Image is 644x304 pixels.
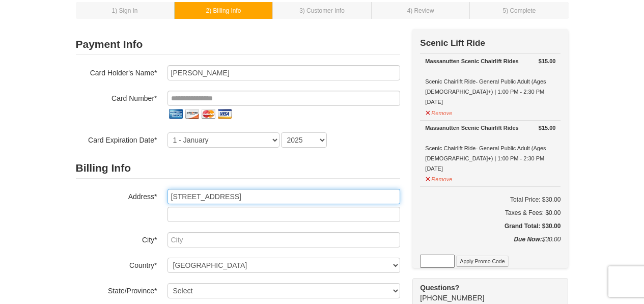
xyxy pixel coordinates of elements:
small: 1 [112,7,138,14]
div: Massanutten Scenic Chairlift Rides [425,123,555,133]
small: 2 [206,7,241,14]
label: Country* [76,258,157,270]
strong: Due Now: [514,236,542,243]
label: Card Number* [76,91,157,103]
h5: Grand Total: $30.00 [420,221,561,231]
img: visa.png [216,106,233,122]
div: $30.00 [420,234,561,255]
small: 3 [299,7,345,14]
div: Scenic Chairlift Ride- General Public Adult (Ages [DEMOGRAPHIC_DATA]+) | 1:00 PM - 2:30 PM [DATE] [425,123,555,174]
strong: $15.00 [539,56,556,66]
span: ) Billing Info [209,7,241,14]
img: discover.png [184,106,200,122]
label: Card Holder's Name* [76,65,157,78]
input: Billing Info [167,189,400,204]
label: Card Expiration Date* [76,132,157,145]
button: Apply Promo Code [456,256,508,267]
small: 4 [407,7,434,14]
span: ) Customer Info [303,7,345,14]
img: mastercard.png [200,106,216,122]
button: Remove [425,105,453,118]
h6: Total Price: $30.00 [420,195,561,205]
input: Card Holder Name [167,65,400,80]
span: ) Sign In [115,7,137,14]
button: Remove [425,172,453,184]
strong: Scenic Lift Ride [420,38,485,48]
h2: Billing Info [76,158,400,179]
span: [PHONE_NUMBER] [420,283,550,302]
label: State/Province* [76,283,157,296]
label: Address* [76,189,157,202]
span: ) Review [410,7,434,14]
strong: $15.00 [539,123,556,133]
h2: Payment Info [76,34,400,55]
input: City [167,232,400,247]
span: ) Complete [506,7,536,14]
label: City* [76,232,157,245]
div: Taxes & Fees: $0.00 [420,208,561,218]
img: amex.png [167,106,184,122]
div: Scenic Chairlift Ride- General Public Adult (Ages [DEMOGRAPHIC_DATA]+) | 1:00 PM - 2:30 PM [DATE] [425,56,555,107]
strong: Questions? [420,284,459,292]
div: Massanutten Scenic Chairlift Rides [425,56,555,66]
small: 5 [503,7,536,14]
